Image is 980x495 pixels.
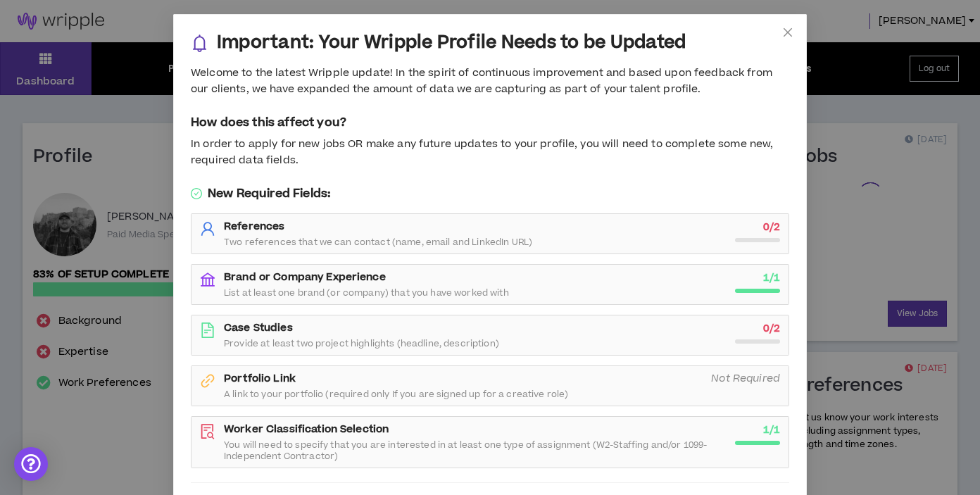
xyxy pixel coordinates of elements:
h5: How does this affect you? [191,114,789,131]
span: close [782,27,793,38]
span: file-text [200,322,215,338]
span: Two references that we can contact (name, email and LinkedIn URL) [224,237,532,248]
span: List at least one brand (or company) that you have worked with [224,287,509,299]
strong: 1 / 1 [763,422,780,437]
span: user [200,221,215,237]
strong: Worker Classification Selection [224,422,389,437]
i: Not Required [711,371,780,386]
span: file-search [200,424,215,439]
strong: Brand or Company Experience [224,270,386,284]
span: check-circle [191,188,202,199]
button: Close [769,14,807,52]
strong: 1 / 1 [763,270,780,285]
span: bank [200,272,215,287]
span: A link to your portfolio (required only If you are signed up for a creative role) [224,389,568,400]
strong: Case Studies [224,320,293,335]
span: bell [191,35,208,52]
span: Provide at least two project highlights (headline, description) [224,338,499,349]
strong: 0 / 2 [763,321,780,336]
strong: 0 / 2 [763,220,780,234]
span: link [200,373,215,389]
div: In order to apply for new jobs OR make any future updates to your profile, you will need to compl... [191,137,789,168]
div: Welcome to the latest Wripple update! In the spirit of continuous improvement and based upon feed... [191,65,789,97]
h5: New Required Fields: [191,185,789,202]
div: Open Intercom Messenger [14,447,48,481]
h3: Important: Your Wripple Profile Needs to be Updated [217,32,686,54]
span: You will need to specify that you are interested in at least one type of assignment (W2-Staffing ... [224,439,727,462]
strong: Portfolio Link [224,371,296,386]
strong: References [224,219,284,234]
